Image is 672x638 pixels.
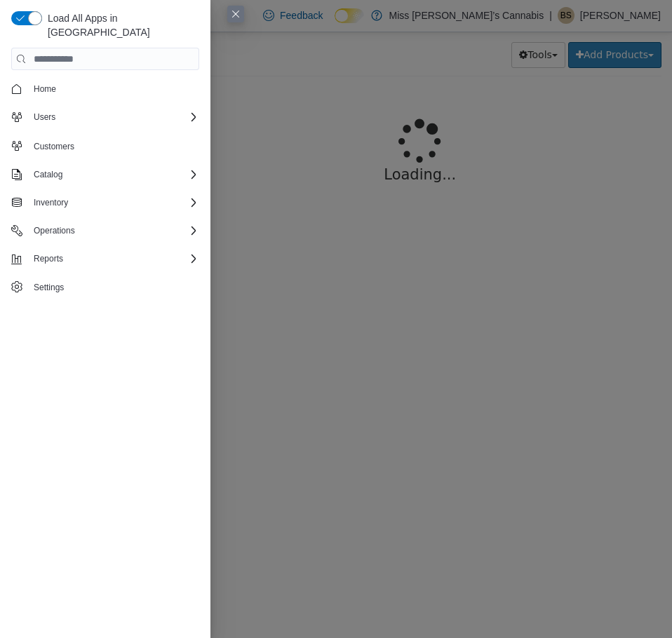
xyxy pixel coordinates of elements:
[65,332,100,342] span: Topicals
[6,221,205,240] button: Operations
[65,156,95,166] span: Flower
[65,177,99,188] span: Pre-Roll
[28,166,199,183] span: Catalog
[28,109,199,125] span: Users
[34,282,64,293] span: Settings
[6,193,205,212] button: Inventory
[28,222,81,239] button: Operations
[27,85,81,95] span: All Products
[34,197,68,208] span: Inventory
[34,225,75,236] span: Operations
[6,135,205,156] button: Customers
[227,6,244,22] button: Close this dialog
[28,194,74,211] button: Inventory
[6,107,205,127] button: Users
[119,243,138,254] span: (42)
[6,249,205,269] button: Reports
[132,266,151,276] span: (54)
[65,200,92,210] span: Vapes
[28,194,199,211] span: Inventory
[103,222,122,232] span: (70)
[112,310,124,320] span: (3)
[65,266,126,276] span: Concentrates
[28,278,199,296] span: Settings
[98,200,123,210] span: (174)
[124,354,149,365] span: (287)
[83,287,95,298] span: (4)
[28,250,199,267] span: Reports
[34,111,55,123] span: Users
[65,287,76,298] span: Oil
[101,156,126,166] span: (275)
[28,250,69,267] button: Reports
[28,137,199,154] span: Customers
[34,83,56,95] span: Home
[11,73,199,300] nav: Complex example
[28,166,68,183] button: Catalog
[221,132,620,154] p: Loading...
[107,332,119,342] span: (5)
[28,109,61,125] button: Users
[65,310,106,320] span: Capsules
[65,222,98,232] span: Edibles
[28,81,62,97] a: Home
[6,165,205,184] button: Catalog
[42,11,199,39] span: Load All Apps in [GEOGRAPHIC_DATA]
[568,10,661,36] button: Add Products
[34,253,63,264] span: Reports
[28,222,199,239] span: Operations
[28,138,80,155] a: Customers
[34,169,62,180] span: Catalog
[6,79,205,99] button: Home
[105,177,130,188] span: (259)
[27,106,111,144] span: Miss [PERSON_NAME]’s Cannabis
[511,10,565,36] button: Tools
[34,141,74,152] span: Customers
[11,11,128,35] span: My Catalog
[28,80,199,97] span: Home
[65,243,113,254] span: Beverages
[6,277,205,297] button: Settings
[28,279,69,296] a: Settings
[65,354,118,365] span: Accessories
[11,60,158,77] h5: Products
